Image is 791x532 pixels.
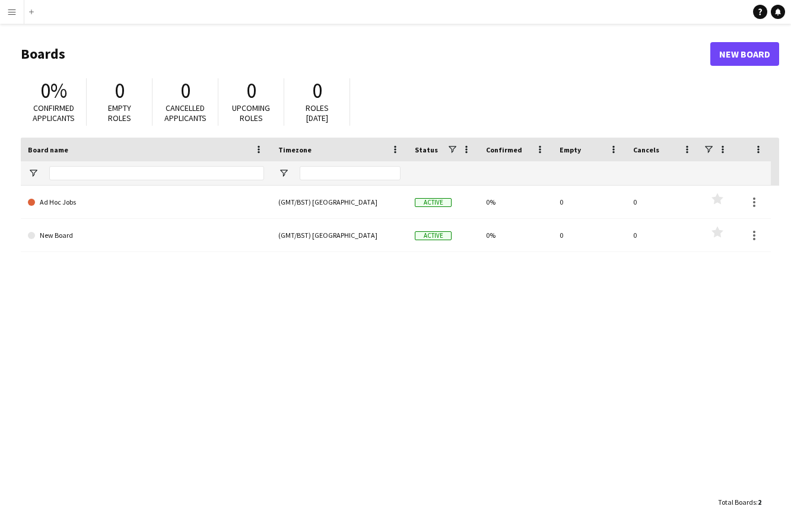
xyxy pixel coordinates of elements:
div: 0 [626,186,700,218]
span: Empty roles [108,103,131,123]
span: Board name [28,145,68,154]
span: Cancels [633,145,659,154]
button: Open Filter Menu [28,168,39,179]
a: New Board [710,42,779,66]
input: Timezone Filter Input [300,166,401,180]
span: 0 [246,78,256,104]
span: Total Boards [718,498,756,506]
span: 2 [758,498,761,506]
span: Active [415,198,452,207]
div: : [718,490,761,514]
span: Roles [DATE] [306,103,329,123]
span: Cancelled applicants [164,103,207,123]
span: Confirmed [486,145,522,154]
button: Open Filter Menu [278,168,289,179]
span: 0 [312,78,322,104]
span: Upcoming roles [232,103,270,123]
div: 0% [479,186,552,218]
span: Empty [560,145,581,154]
span: 0 [180,78,190,104]
h1: Boards [21,45,710,63]
div: 0 [626,219,700,251]
span: 0% [40,78,67,104]
a: New Board [28,219,264,252]
div: (GMT/BST) [GEOGRAPHIC_DATA] [271,186,408,218]
div: 0 [552,186,626,218]
span: Timezone [278,145,312,154]
div: 0% [479,219,552,251]
span: Active [415,231,452,240]
div: (GMT/BST) [GEOGRAPHIC_DATA] [271,219,408,251]
a: Ad Hoc Jobs [28,186,264,219]
input: Board name Filter Input [49,166,264,180]
div: 0 [552,219,626,251]
span: Status [415,145,438,154]
span: 0 [115,78,125,104]
span: Confirmed applicants [33,103,75,123]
